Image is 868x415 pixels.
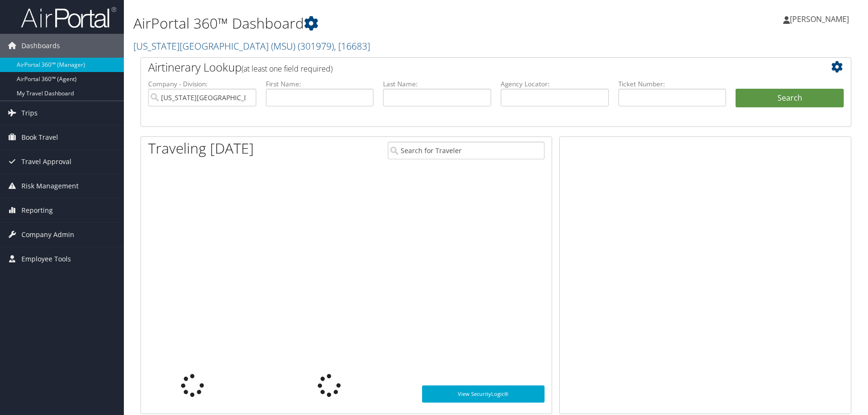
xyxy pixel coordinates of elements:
span: Reporting [21,198,53,222]
span: Company Admin [21,223,74,247]
span: ( 301979 ) [298,40,334,52]
h1: AirPortal 360™ Dashboard [133,13,617,33]
img: airportal-logo.png [21,6,116,29]
a: [PERSON_NAME] [783,5,858,33]
span: (at least one field required) [242,63,333,74]
span: Trips [21,101,38,125]
span: Risk Management [21,174,79,198]
span: Dashboards [21,34,60,58]
span: Book Travel [21,125,58,149]
label: Ticket Number: [618,79,727,89]
span: Employee Tools [21,247,71,271]
label: First Name: [266,79,374,89]
a: [US_STATE][GEOGRAPHIC_DATA] (MSU) [133,40,370,52]
span: [PERSON_NAME] [790,14,849,24]
button: Search [736,89,844,108]
h2: Airtinerary Lookup [148,59,785,75]
a: View SecurityLogic® [422,385,545,403]
label: Last Name: [383,79,491,89]
label: Agency Locator: [501,79,609,89]
input: Search for Traveler [388,142,545,159]
span: Travel Approval [21,150,71,174]
h1: Traveling [DATE] [148,138,254,158]
span: , [ 16683 ] [334,40,370,52]
label: Company - Division: [148,79,256,89]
